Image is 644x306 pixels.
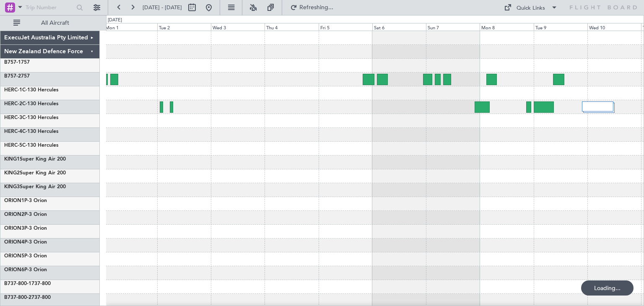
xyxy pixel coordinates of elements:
[4,226,47,231] a: ORION3P-3 Orion
[4,295,51,300] a: B737-800-2737-800
[4,129,22,134] span: HERC-4
[157,23,211,31] div: Tue 2
[4,157,20,162] span: KING1
[22,20,88,26] span: All Aircraft
[372,23,426,31] div: Sat 6
[517,4,545,13] div: Quick Links
[299,5,334,10] span: Refreshing...
[4,267,24,272] span: ORION6
[4,88,22,93] span: HERC-1
[104,23,157,31] div: Mon 1
[4,171,66,176] a: KING2Super King Air 200
[4,281,31,286] span: B737-800-1
[534,23,587,31] div: Tue 9
[4,226,24,231] span: ORION3
[4,171,20,176] span: KING2
[4,101,22,106] span: HERC-2
[4,267,47,272] a: ORION6P-3 Orion
[265,23,318,31] div: Thu 4
[26,1,74,14] input: Trip Number
[4,157,66,162] a: KING1Super King Air 200
[4,129,58,134] a: HERC-4C-130 Hercules
[4,60,21,65] span: B757-1
[4,184,20,189] span: KING3
[4,88,58,93] a: HERC-1C-130 Hercules
[4,212,24,217] span: ORION2
[581,280,634,296] div: Loading...
[319,23,372,31] div: Fri 5
[426,23,480,31] div: Sun 7
[4,184,66,189] a: KING3Super King Air 200
[286,1,337,14] button: Refreshing...
[4,115,58,120] a: HERC-3C-130 Hercules
[4,74,21,79] span: B757-2
[4,74,30,79] a: B757-2757
[4,198,47,203] a: ORION1P-3 Orion
[4,295,31,300] span: B737-800-2
[9,16,91,30] button: All Aircraft
[587,23,641,31] div: Wed 10
[211,23,265,31] div: Wed 3
[4,143,58,148] a: HERC-5C-130 Hercules
[4,101,58,106] a: HERC-2C-130 Hercules
[108,17,122,24] div: [DATE]
[4,254,47,259] a: ORION5P-3 Orion
[143,4,182,11] span: [DATE] - [DATE]
[4,240,47,245] a: ORION4P-3 Orion
[4,60,30,65] a: B757-1757
[4,254,24,259] span: ORION5
[4,212,47,217] a: ORION2P-3 Orion
[4,198,24,203] span: ORION1
[4,115,22,120] span: HERC-3
[4,240,24,245] span: ORION4
[4,143,22,148] span: HERC-5
[480,23,533,31] div: Mon 8
[4,281,51,286] a: B737-800-1737-800
[500,1,562,14] button: Quick Links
